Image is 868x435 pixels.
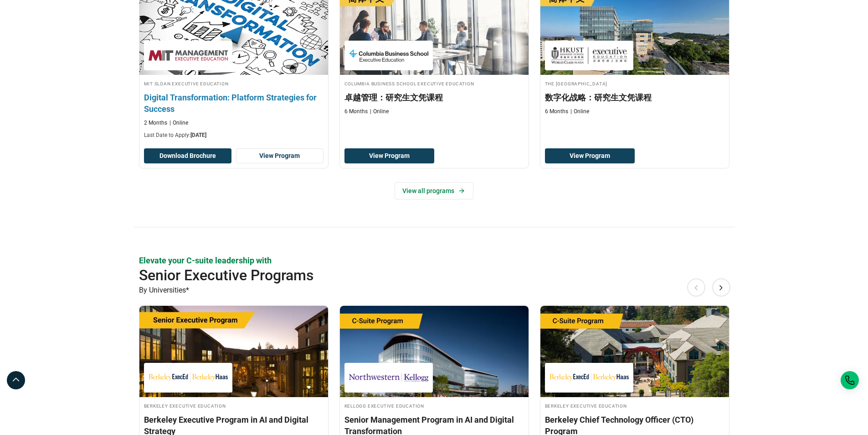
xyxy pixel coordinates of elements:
[545,148,635,164] a: View Program
[545,92,724,103] h3: 数字化战略：研究生文凭课程
[344,79,524,87] h4: Columbia Business School Executive Education
[236,148,324,164] a: View Program
[344,148,434,164] a: View Program
[169,119,188,127] p: Online
[149,45,228,66] img: MIT Sloan Executive Education
[144,402,324,409] h4: Berkeley Executive Education
[712,278,730,297] button: Next
[370,108,389,115] p: Online
[687,278,705,297] button: Previous
[545,108,568,115] p: 6 Months
[344,402,524,409] h4: Kellogg Executive Education
[144,119,167,127] p: 2 Months
[344,92,524,103] h3: 卓越管理：研究生文凭课程
[349,45,428,66] img: Columbia Business School Executive Education
[550,45,629,66] img: The Hong Kong University of Science and Technology
[144,148,231,164] button: Download Brochure
[144,92,324,115] h3: Digital Transformation: Platform Strategies for Success
[149,367,228,388] img: Berkeley Executive Education
[344,108,368,115] p: 6 Months
[139,266,670,284] h2: Senior Executive Programs
[545,79,724,87] h4: The [GEOGRAPHIC_DATA]
[545,402,724,409] h4: Berkeley Executive Education
[139,284,729,296] p: By Universities*
[550,367,629,388] img: Berkeley Executive Education
[144,131,324,139] p: Last Date to Apply:
[144,79,324,87] h4: MIT Sloan Executive Education
[340,306,529,397] img: Senior Management Program in AI and Digital Transformation | Online Digital Transformation Course
[139,306,328,397] img: Berkeley Executive Program in AI and Digital Strategy | Online Digital Transformation Course
[139,255,729,266] p: Elevate your C-suite leadership with
[540,306,729,397] img: Berkeley Chief Technology Officer (CTO) Program | Online Technology Course
[190,132,206,138] span: [DATE]
[570,108,589,115] p: Online
[395,182,473,199] a: View all programs
[349,367,428,388] img: Kellogg Executive Education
